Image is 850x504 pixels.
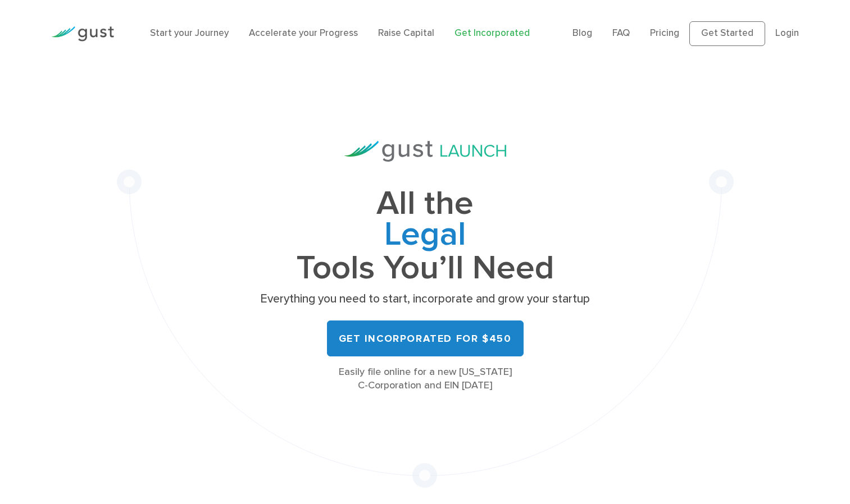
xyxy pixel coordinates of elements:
[378,28,434,39] a: Raise Capital
[257,189,594,283] h1: All the Tools You’ll Need
[572,28,592,39] a: Blog
[150,28,229,39] a: Start your Journey
[257,365,594,392] div: Easily file online for a new [US_STATE] C-Corporation and EIN [DATE]
[775,28,799,39] a: Login
[454,28,530,39] a: Get Incorporated
[257,291,594,307] p: Everything you need to start, incorporate and grow your startup
[650,28,679,39] a: Pricing
[344,141,506,162] img: Gust Launch Logo
[249,28,358,39] a: Accelerate your Progress
[327,320,524,356] a: Get Incorporated for $450
[51,26,114,42] img: Gust Logo
[612,28,630,39] a: FAQ
[689,21,765,46] a: Get Started
[257,219,594,253] span: Legal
